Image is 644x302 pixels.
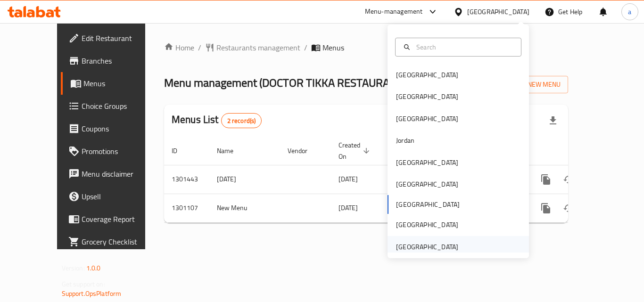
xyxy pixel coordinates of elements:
div: [GEOGRAPHIC_DATA] [396,220,458,230]
div: Jordan [396,135,414,146]
li: / [304,42,307,53]
button: Change Status [557,197,580,220]
span: Vendor [288,145,320,156]
button: Change Status [557,168,580,191]
span: Menus [83,78,157,89]
div: [GEOGRAPHIC_DATA] [396,179,458,189]
div: [GEOGRAPHIC_DATA] [396,114,458,124]
a: Menu disclaimer [61,163,165,185]
span: Promotions [82,146,157,157]
div: [GEOGRAPHIC_DATA] [396,242,458,252]
a: Restaurants management [205,42,300,53]
span: 2 record(s) [222,116,262,125]
span: ID [172,145,190,156]
span: Coupons [82,123,157,134]
span: Coverage Report [82,213,157,225]
a: Choice Groups [61,95,165,117]
div: Export file [542,109,564,132]
input: Search [413,42,515,52]
span: a [628,7,631,17]
span: Upsell [82,191,157,202]
span: Edit Restaurant [82,33,157,44]
a: Coverage Report [61,208,165,230]
a: Upsell [61,185,165,208]
span: 1.0.0 [86,262,101,274]
span: Add New Menu [503,79,561,90]
td: [DATE] [209,165,280,194]
div: [GEOGRAPHIC_DATA] [467,7,529,17]
span: Get support on: [62,278,105,290]
a: Home [164,42,194,53]
a: Grocery Checklist [61,230,165,253]
td: 1301107 [164,194,209,222]
a: Menus [61,72,165,95]
a: Coupons [61,117,165,140]
span: Menus [322,42,344,53]
span: Name [217,145,246,156]
span: Menu disclaimer [82,168,157,180]
a: Promotions [61,140,165,163]
span: Choice Groups [82,100,157,112]
span: Menu management ( DOCTOR TIKKA RESTAURANT ) [164,72,406,93]
a: Edit Restaurant [61,27,165,49]
span: Created On [339,139,372,162]
li: / [198,42,201,53]
span: Restaurants management [216,42,300,53]
span: Version: [62,262,85,274]
button: Add New Menu [495,76,568,93]
div: [GEOGRAPHIC_DATA] [396,91,458,102]
h2: Menus List [172,113,262,128]
button: more [535,168,557,191]
button: more [535,197,557,220]
span: [DATE] [339,202,358,214]
div: [GEOGRAPHIC_DATA] [396,70,458,80]
span: Branches [82,55,157,66]
td: 1301443 [164,165,209,194]
span: [DATE] [339,173,358,185]
nav: breadcrumb [164,42,568,53]
a: Branches [61,49,165,72]
span: Grocery Checklist [82,236,157,247]
td: New Menu [209,194,280,222]
div: [GEOGRAPHIC_DATA] [396,157,458,168]
div: Menu-management [365,6,423,17]
a: Support.OpsPlatform [62,287,122,300]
